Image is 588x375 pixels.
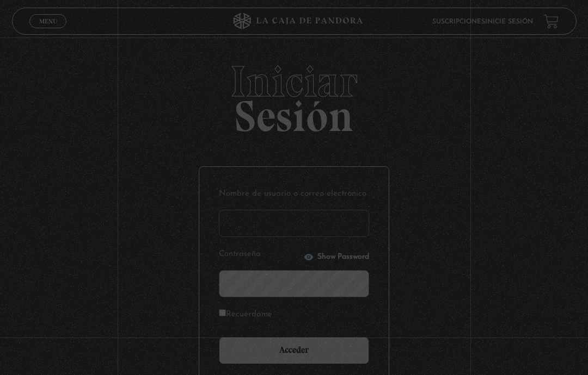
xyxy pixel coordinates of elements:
[303,252,369,262] button: Show Password
[35,27,61,35] span: Cerrar
[219,247,300,261] label: Contraseña
[39,18,57,24] span: Menu
[544,14,559,28] a: View your shopping cart
[12,60,577,129] h2: Sesión
[219,307,272,322] label: Recuérdame
[219,186,369,201] label: Nombre de usuario o correo electrónico
[485,18,533,24] a: Inicie sesión
[432,18,485,24] a: Suscripciones
[12,60,577,103] span: Iniciar
[219,337,369,364] input: Acceder
[317,253,369,261] span: Show Password
[219,309,226,316] input: Recuérdame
